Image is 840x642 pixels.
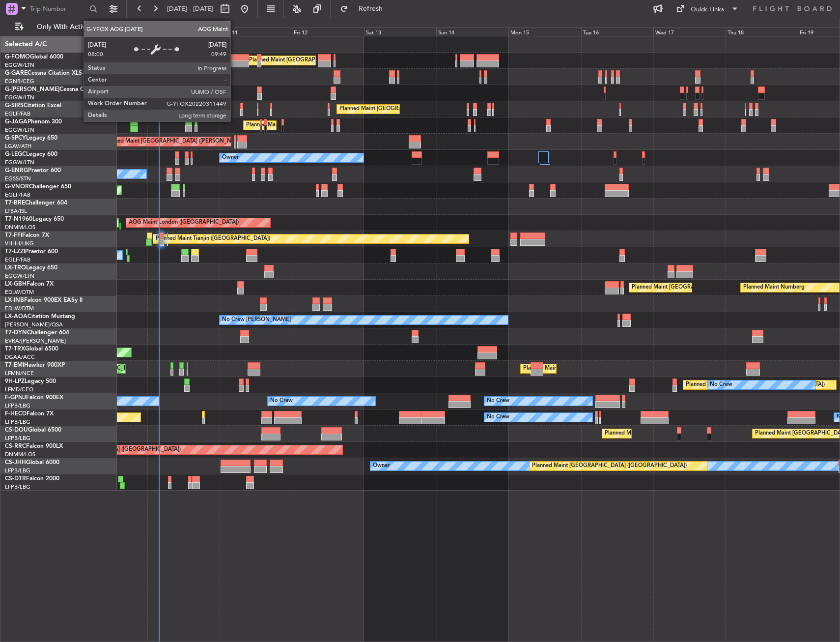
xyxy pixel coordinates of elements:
[5,272,34,280] a: EGGW/LTN
[129,215,239,230] div: AOG Maint London ([GEOGRAPHIC_DATA])
[5,362,24,368] span: T7-EMI
[5,427,61,433] a: CS-DOUGlobal 6500
[270,394,293,409] div: No Crew
[5,289,34,296] a: EDLW/DTM
[5,346,25,352] span: T7-TRX
[532,459,687,473] div: Planned Maint [GEOGRAPHIC_DATA] ([GEOGRAPHIC_DATA])
[350,5,392,12] span: Refresh
[5,249,58,255] a: T7-LZZIPraetor 600
[686,378,825,392] div: Planned [GEOGRAPHIC_DATA] ([GEOGRAPHIC_DATA])
[5,233,49,238] a: T7-FFIFalcon 7X
[710,378,732,392] div: No Crew
[119,20,136,28] div: [DATE]
[5,159,34,166] a: EGGW/LTN
[5,54,30,60] span: G-FOMO
[523,361,617,376] div: Planned Maint [GEOGRAPHIC_DATA]
[5,337,66,345] a: EVRA/[PERSON_NAME]
[5,370,34,377] a: LFMN/NCE
[632,280,786,295] div: Planned Maint [GEOGRAPHIC_DATA] ([GEOGRAPHIC_DATA])
[5,281,54,287] a: LX-GBHFalcon 7X
[5,61,34,69] a: EGGW/LTN
[5,460,59,466] a: CS-JHHGlobal 6000
[5,175,31,182] a: EGSS/STN
[292,27,364,36] div: Fri 12
[222,313,291,327] div: No Crew [PERSON_NAME]
[5,240,34,247] a: VHHH/HKG
[97,134,256,149] div: Unplanned Maint [GEOGRAPHIC_DATA] ([PERSON_NAME] Intl)
[5,200,25,206] span: T7-BRE
[5,362,65,368] a: T7-EMIHawker 900XP
[653,27,726,36] div: Wed 17
[246,118,401,133] div: Planned Maint [GEOGRAPHIC_DATA] ([GEOGRAPHIC_DATA])
[11,19,107,35] button: Only With Activity
[5,402,30,409] a: LFPB/LBG
[436,27,508,36] div: Sun 14
[5,411,27,417] span: F-HECD
[5,184,71,190] a: G-VNORChallenger 650
[5,330,69,336] a: T7-DYNChallenger 604
[5,54,63,60] a: G-FOMOGlobal 6000
[5,184,29,190] span: G-VNOR
[5,476,59,482] a: CS-DTRFalcon 2000
[5,265,57,271] a: LX-TROLegacy 650
[5,126,34,134] a: EGGW/LTN
[5,265,26,271] span: LX-TRO
[5,460,26,466] span: CS-JHH
[508,27,581,36] div: Mon 15
[5,233,22,238] span: T7-FFI
[5,451,35,458] a: DNMM/LOS
[5,119,62,125] a: G-JAGAPhenom 300
[487,394,509,409] div: No Crew
[5,87,114,92] a: G-[PERSON_NAME]Cessna Citation XLS
[5,467,30,474] a: LFPB/LBG
[222,150,239,165] div: Owner
[691,5,724,15] div: Quick Links
[605,426,759,441] div: Planned Maint [GEOGRAPHIC_DATA] ([GEOGRAPHIC_DATA])
[5,321,63,328] a: [PERSON_NAME]/QSA
[5,353,35,361] a: DGAA/ACC
[5,151,57,157] a: G-LEGCLegacy 600
[5,379,25,384] span: 9H-LPZ
[5,297,83,303] a: LX-INBFalcon 900EX EASy II
[5,395,63,401] a: F-GPNJFalcon 900EX
[147,27,220,36] div: Wed 10
[373,459,390,473] div: Owner
[5,476,26,482] span: CS-DTR
[5,395,26,401] span: F-GPNJ
[5,191,30,199] a: EGLF/FAB
[5,200,67,206] a: T7-BREChallenger 604
[671,1,744,17] button: Quick Links
[5,216,64,222] a: T7-N1960Legacy 650
[5,443,63,449] a: CS-RRCFalcon 900LX
[5,168,61,174] a: G-ENRGPraetor 600
[5,297,24,303] span: LX-INB
[5,103,24,109] span: G-SIRS
[5,87,59,92] span: G-[PERSON_NAME]
[5,207,27,215] a: LTBA/ISL
[743,280,805,295] div: Planned Maint Nurnberg
[581,27,653,36] div: Tue 16
[5,70,86,76] a: G-GARECessna Citation XLS+
[5,70,28,76] span: G-GARE
[5,216,32,222] span: T7-N1960
[5,94,34,101] a: EGGW/LTN
[5,119,28,125] span: G-JAGA
[5,314,28,320] span: LX-AOA
[5,135,57,141] a: G-SPCYLegacy 650
[220,27,292,36] div: Thu 11
[339,102,494,117] div: Planned Maint [GEOGRAPHIC_DATA] ([GEOGRAPHIC_DATA])
[5,224,35,231] a: DNMM/LOS
[5,386,33,393] a: LFMD/CEQ
[5,483,30,491] a: LFPB/LBG
[26,24,104,30] span: Only With Activity
[5,418,30,426] a: LFPB/LBG
[5,411,54,417] a: F-HECDFalcon 7X
[5,379,56,384] a: 9H-LPZLegacy 500
[5,427,28,433] span: CS-DOU
[5,330,27,336] span: T7-DYN
[336,1,394,17] button: Refresh
[5,103,61,109] a: G-SIRSCitation Excel
[5,151,26,157] span: G-LEGC
[5,305,34,312] a: EDLW/DTM
[5,143,31,150] a: LGAV/ATH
